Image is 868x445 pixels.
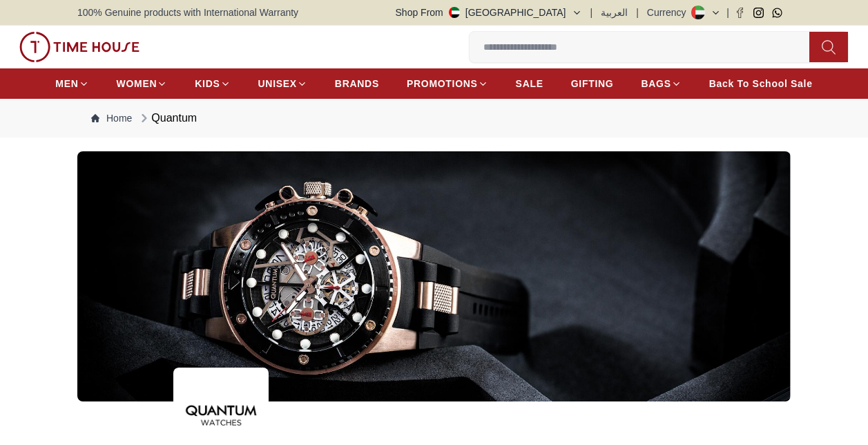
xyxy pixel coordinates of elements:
img: ... [77,151,791,401]
a: SALE [516,71,543,96]
span: SALE [516,77,543,91]
a: Back To School Sale [709,71,813,96]
a: Facebook [735,8,745,18]
a: MEN [55,71,88,96]
span: Back To School Sale [709,77,813,91]
a: Home [91,111,132,125]
button: العربية [601,6,628,19]
a: Instagram [753,8,764,18]
div: Currency [647,6,692,19]
span: MEN [55,77,78,91]
span: BAGS [641,77,671,91]
span: UNISEX [258,77,297,91]
span: KIDS [195,77,220,91]
a: WOMEN [117,71,168,96]
span: | [590,6,593,19]
span: GIFTING [571,77,614,91]
a: BAGS [641,71,681,96]
a: Whatsapp [772,8,782,18]
a: PROMOTIONS [407,71,488,96]
span: | [636,6,639,19]
span: PROMOTIONS [407,77,478,91]
span: WOMEN [117,77,157,91]
span: BRANDS [335,77,379,91]
nav: Breadcrumb [77,99,791,138]
a: GIFTING [571,71,614,96]
a: UNISEX [258,71,307,96]
a: KIDS [195,71,230,96]
div: Quantum [137,110,197,126]
img: ... [19,32,139,62]
span: | [726,6,729,19]
button: Shop From[GEOGRAPHIC_DATA] [396,6,582,19]
span: 100% Genuine products with International Warranty [77,6,298,19]
img: United Arab Emirates [449,7,460,18]
a: BRANDS [335,71,379,96]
